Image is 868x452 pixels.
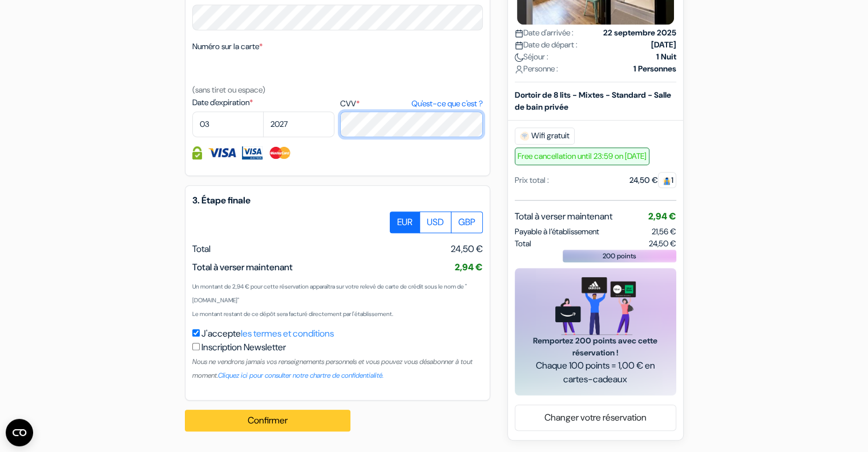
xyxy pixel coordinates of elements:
[515,63,558,75] span: Personne :
[629,174,676,186] div: 24,50 €
[185,410,350,431] button: Confirmer
[515,41,523,50] img: calendar.svg
[340,98,482,110] label: CVV
[192,97,334,109] label: Date d'expiration
[528,335,663,359] span: Remportez 200 points avec cette réservation !
[528,359,663,386] span: Chaque 100 points = 1,00 € en cartes-cadeaux
[515,27,574,39] span: Date d'arrivée :
[419,211,451,233] label: USD
[192,283,467,304] small: Un montant de 2,94 € pour cette réservation apparaîtra sur votre relevé de carte de crédit sous l...
[242,146,263,159] img: Visa Electron
[648,210,676,222] span: 2,94 €
[515,174,549,186] div: Prix total :
[515,29,523,38] img: calendar.svg
[515,210,612,223] span: Total à verser maintenant
[603,27,676,39] strong: 22 septembre 2025
[555,277,636,335] img: gift_card_hero_new.png
[649,238,676,250] span: 24,50 €
[451,211,483,233] label: GBP
[651,39,676,51] strong: [DATE]
[192,357,473,380] small: Nous ne vendrons jamais vos renseignements personnels et vous pouvez vous désabonner à tout moment.
[390,211,483,233] div: Basic radio toggle button group
[208,146,236,159] img: Visa
[6,419,33,446] button: Ouvrir le widget CMP
[192,85,265,95] small: (sans tiret ou espace)
[192,195,483,206] h5: 3. Étape finale
[268,146,292,159] img: Master Card
[633,63,676,75] strong: 1 Personnes
[515,51,548,63] span: Séjour :
[192,261,293,273] span: Total à verser maintenant
[192,243,211,255] span: Total
[652,226,676,237] span: 21,56 €
[515,147,649,165] span: Free cancellation until 23:59 on [DATE]
[455,261,483,273] span: 2,94 €
[241,327,334,339] a: les termes et conditions
[520,131,529,141] img: free_wifi.svg
[656,51,676,63] strong: 1 Nuit
[192,41,263,53] label: Numéro sur la carte
[451,242,483,256] span: 24,50 €
[515,90,671,112] b: Dortoir de 8 lits - Mixtes - Standard - Salle de bain privée
[192,310,393,318] small: Le montant restant de ce dépôt sera facturé directement par l'établissement.
[515,226,599,238] span: Payable à l’établissement
[663,177,671,185] img: guest.svg
[515,39,578,51] span: Date de départ :
[603,251,636,261] span: 200 points
[218,371,383,380] a: Cliquez ici pour consulter notre chartre de confidentialité.
[515,53,523,62] img: moon.svg
[658,172,676,188] span: 1
[515,407,676,429] a: Changer votre réservation
[515,238,531,250] span: Total
[411,98,482,110] a: Qu'est-ce que c'est ?
[390,211,420,233] label: EUR
[515,65,523,74] img: user_icon.svg
[201,341,286,354] label: Inscription Newsletter
[192,146,202,159] img: Information de carte de crédit entièrement encryptée et sécurisée
[201,327,334,341] label: J'accepte
[515,127,575,145] span: Wifi gratuit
